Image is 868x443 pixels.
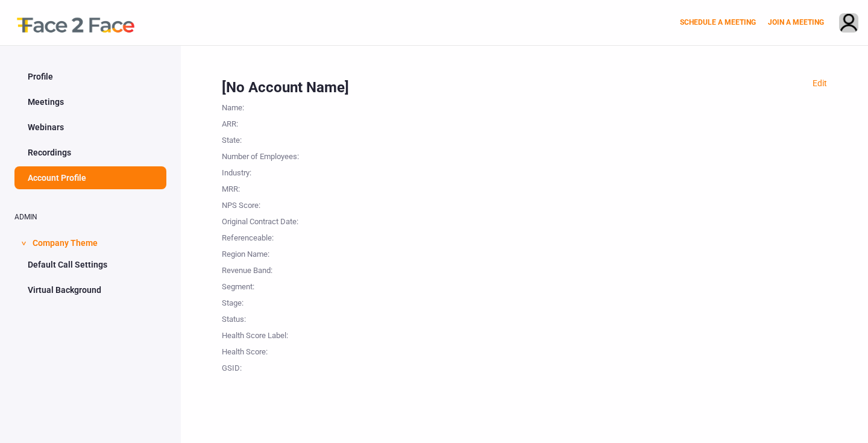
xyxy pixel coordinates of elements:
div: Stage : [222,293,342,309]
h2: ADMIN [14,213,166,221]
div: Segment : [222,277,342,293]
div: Number of Employees : [222,146,342,163]
a: Profile [14,65,166,88]
div: State : [222,130,342,146]
div: Health Score : [222,342,342,358]
div: ARR : [222,114,342,130]
div: Region Name : [222,244,342,260]
div: Name : [222,98,342,114]
a: Virtual Background [14,278,166,301]
span: > [17,241,30,245]
span: Company Theme [33,230,98,253]
a: Edit [813,78,827,88]
div: Health Score Label : [222,325,342,342]
a: Recordings [14,141,166,164]
div: Status : [222,309,342,325]
img: avatar.710606db.png [840,14,858,34]
div: [No Account Name] [222,77,827,98]
a: Meetings [14,90,166,113]
div: Original Contract Date : [222,212,342,228]
div: MRR : [222,179,342,195]
a: Default Call Settings [14,253,166,276]
a: SCHEDULE A MEETING [680,18,756,27]
a: Account Profile [14,166,166,189]
a: Webinars [14,116,166,139]
div: Referenceable : [222,228,342,244]
div: GSID : [222,358,342,374]
div: Industry : [222,163,342,179]
div: Revenue Band : [222,260,342,277]
a: JOIN A MEETING [768,18,824,27]
div: NPS Score : [222,195,342,212]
